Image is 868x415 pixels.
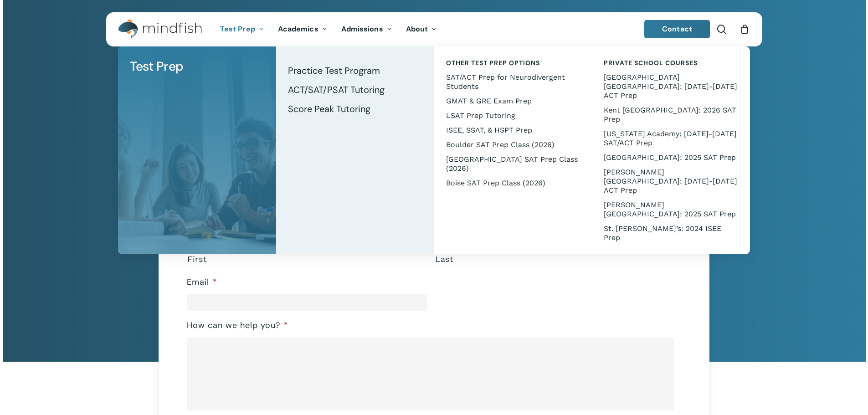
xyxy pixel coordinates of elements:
h2: Get in Touch [106,90,762,116]
label: Last [435,255,674,264]
label: Email [187,277,217,287]
span: Contact [662,24,692,34]
a: Contact [644,20,710,38]
span: Academics [278,24,318,34]
a: Private School Courses [601,56,741,70]
span: Admissions [341,24,383,34]
label: How can we help you? [187,320,288,331]
a: Test Prep [127,56,267,77]
label: First [187,255,426,264]
a: About [399,26,444,33]
span: Private School Courses [604,59,698,67]
nav: Main Menu [213,12,444,46]
span: Test Prep [130,58,184,75]
span: About [406,24,428,34]
a: Test Prep [213,26,271,33]
a: Other Test Prep Options [443,56,583,70]
a: Cart [740,24,750,34]
a: Academics [271,26,334,33]
header: Main Menu [106,12,762,46]
a: Admissions [334,26,399,33]
span: Test Prep [220,24,255,34]
span: Other Test Prep Options [446,59,540,67]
